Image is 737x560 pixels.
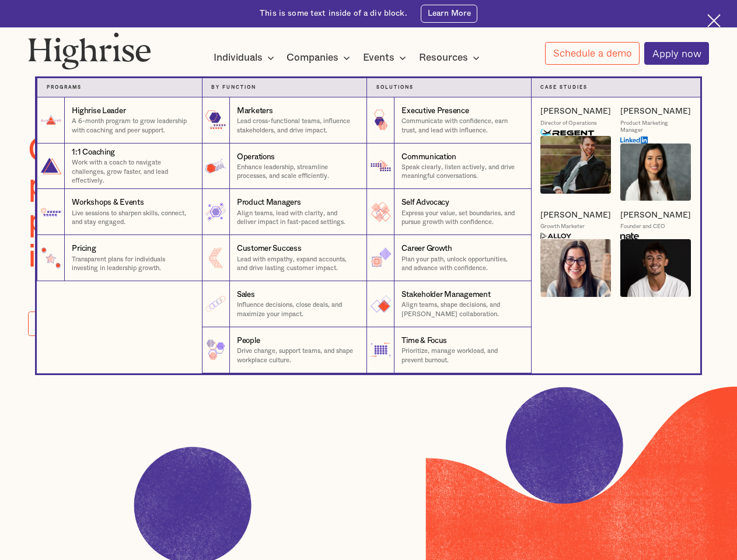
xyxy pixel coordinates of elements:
a: Time & FocusPrioritize, manage workload, and prevent burnout. [366,327,531,373]
div: Individuals [214,51,263,65]
p: Express your value, set boundaries, and pursue growth with confidence. [401,209,521,227]
p: Work with a coach to navigate challenges, grow faster, and lead effectively. [72,158,192,185]
a: [PERSON_NAME] [620,210,691,220]
div: Marketers [237,106,273,117]
div: Events [363,51,394,65]
div: Growth Marketer [540,223,585,230]
div: Events [363,51,410,65]
a: 1:1 CoachingWork with a coach to navigate challenges, grow faster, and lead effectively. [37,143,201,190]
strong: by function [211,85,256,90]
strong: Programs [47,85,82,90]
div: Resources [419,51,483,65]
div: Executive Presence [401,106,469,117]
a: [PERSON_NAME] [540,106,611,117]
nav: Individuals [18,60,718,373]
strong: Case Studies [540,85,588,90]
div: Self Advocacy [401,197,449,208]
a: Learn More [421,5,477,23]
div: Customer Success [237,243,302,254]
a: Stakeholder ManagementAlign teams, shape decisions, and [PERSON_NAME] collaboration. [366,281,531,327]
div: Stakeholder Management [401,289,490,300]
a: Highrise LeaderA 6-month program to grow leadership with coaching and peer support. [37,97,201,143]
div: Operations [237,152,275,163]
a: MarketersLead cross-functional teams, influence stakeholders, and drive impact. [202,97,366,143]
div: Highrise Leader [72,106,125,117]
a: Executive PresenceCommunicate with confidence, earn trust, and lead with influence. [366,97,531,143]
p: Enhance leadership, streamline processes, and scale efficiently. [237,163,357,181]
p: Plan your path, unlock opportunities, and advance with confidence. [401,255,521,273]
div: Director of Operations [540,120,597,127]
div: Pricing [72,243,96,254]
p: A 6-month program to grow leadership with coaching and peer support. [72,117,192,135]
p: Lead cross-functional teams, influence stakeholders, and drive impact. [237,117,357,135]
p: Lead with empathy, expand accounts, and drive lasting customer impact. [237,255,357,273]
img: Cross icon [707,14,721,27]
div: Workshops & Events [72,197,144,208]
a: Workshops & EventsLive sessions to sharpen skills, connect, and stay engaged. [37,189,201,235]
div: Founder and CEO [620,223,665,230]
p: Align teams, shape decisions, and [PERSON_NAME] collaboration. [401,300,521,318]
div: Companies [287,51,338,65]
div: Communication [401,152,456,163]
a: OperationsEnhance leadership, streamline processes, and scale efficiently. [202,143,366,190]
a: Product ManagersAlign teams, lead with clarity, and deliver impact in fast-paced settings. [202,189,366,235]
div: 1:1 Coaching [72,147,115,158]
div: Career Growth [401,243,452,254]
div: Sales [237,289,255,300]
a: SalesInfluence decisions, close deals, and maximize your impact. [202,281,366,327]
a: Schedule a demo [545,42,640,65]
p: Transparent plans for individuals investing in leadership growth. [72,255,192,273]
p: Drive change, support teams, and shape workplace culture. [237,346,357,365]
img: Highrise logo [28,32,151,69]
p: Align teams, lead with clarity, and deliver impact in fast-paced settings. [237,209,357,227]
a: PeopleDrive change, support teams, and shape workplace culture. [202,327,366,373]
a: PricingTransparent plans for individuals investing in leadership growth. [37,235,201,281]
p: Speak clearly, listen actively, and drive meaningful conversations. [401,163,521,181]
a: [PERSON_NAME] [620,106,691,117]
div: Resources [419,51,468,65]
a: CommunicationSpeak clearly, listen actively, and drive meaningful conversations. [366,143,531,190]
div: Product Managers [237,197,301,208]
div: This is some text inside of a div block. [260,8,407,19]
div: Time & Focus [401,335,447,346]
p: Communicate with confidence, earn trust, and lead with influence. [401,117,521,135]
a: Career GrowthPlan your path, unlock opportunities, and advance with confidence. [366,235,531,281]
p: Influence decisions, close deals, and maximize your impact. [237,300,357,318]
div: Product Marketing Manager [620,120,691,134]
a: Self AdvocacyExpress your value, set boundaries, and pursue growth with confidence. [366,189,531,235]
p: Prioritize, manage workload, and prevent burnout. [401,346,521,365]
strong: Solutions [376,85,414,90]
a: Apply now [644,42,709,65]
div: Individuals [214,51,278,65]
a: [PERSON_NAME] [540,210,611,220]
div: People [237,335,260,346]
div: Companies [287,51,354,65]
a: Customer SuccessLead with empathy, expand accounts, and drive lasting customer impact. [202,235,366,281]
p: Live sessions to sharpen skills, connect, and stay engaged. [72,209,192,227]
